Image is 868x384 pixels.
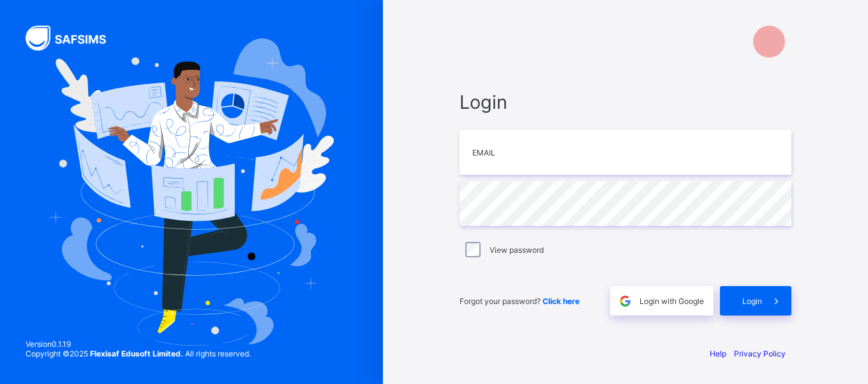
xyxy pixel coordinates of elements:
[542,296,580,306] a: Click here
[710,349,726,358] a: Help
[460,296,580,306] span: Forgot your password?
[26,349,251,358] span: Copyright © 2025 All rights reserved.
[49,38,334,346] img: Hero Image
[90,349,183,358] strong: Flexisaf Edusoft Limited.
[26,339,251,349] span: Version 0.1.19
[742,296,762,306] span: Login
[490,245,544,255] label: View password
[26,26,121,51] img: SAFSIMS Logo
[618,294,632,308] img: google.396cfc9801f0270233282035f929180a.svg
[460,91,791,113] span: Login
[734,349,786,358] a: Privacy Policy
[640,296,704,306] span: Login with Google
